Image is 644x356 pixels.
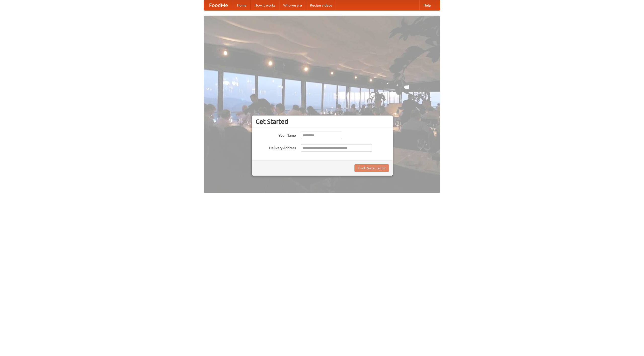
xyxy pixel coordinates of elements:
a: Home [233,0,251,10]
label: Your Name [256,132,296,138]
a: Who we are [279,0,306,10]
h3: Get Started [256,118,389,125]
a: Help [419,0,435,10]
a: Recipe videos [306,0,336,10]
label: Delivery Address [256,144,296,150]
button: Find Restaurants! [354,164,389,172]
a: FoodMe [204,0,233,10]
a: How it works [251,0,279,10]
